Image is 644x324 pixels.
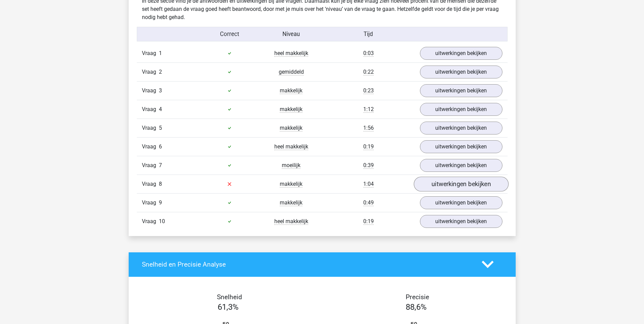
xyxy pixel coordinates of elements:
span: 9 [159,199,162,206]
span: 2 [159,69,162,75]
h4: Snelheid [142,293,317,301]
span: 0:19 [363,218,374,225]
a: uitwerkingen bekijken [420,84,502,97]
span: 0:03 [363,50,374,57]
span: Vraag [142,143,159,151]
span: Vraag [142,105,159,113]
a: uitwerkingen bekijken [420,66,502,78]
span: makkelijk [280,199,302,206]
h4: Precisie [330,293,505,301]
div: Tijd [322,30,415,38]
span: gemiddeld [279,69,304,75]
span: Vraag [142,161,159,169]
span: Vraag [142,87,159,95]
span: 0:49 [363,199,374,206]
span: 1:12 [363,106,374,113]
span: 1:04 [363,181,374,187]
span: 0:39 [363,162,374,169]
span: makkelijk [280,87,302,94]
span: 3 [159,87,162,94]
div: Niveau [260,30,322,38]
span: heel makkelijk [274,218,308,225]
span: 10 [159,218,165,224]
span: 0:19 [363,143,374,150]
a: uitwerkingen bekijken [420,103,502,116]
span: 61,3% [218,302,239,312]
a: uitwerkingen bekijken [420,215,502,228]
span: 0:22 [363,69,374,75]
span: Vraag [142,199,159,207]
span: 88,6% [406,302,427,312]
a: uitwerkingen bekijken [420,47,502,60]
a: uitwerkingen bekijken [420,196,502,209]
span: 7 [159,162,162,168]
span: makkelijk [280,181,302,187]
a: uitwerkingen bekijken [420,140,502,153]
h4: Snelheid en Precisie Analyse [142,260,472,268]
a: uitwerkingen bekijken [420,159,502,172]
span: Vraag [142,217,159,226]
span: 0:23 [363,87,374,94]
span: Vraag [142,180,159,188]
span: Vraag [142,49,159,57]
span: 6 [159,143,162,150]
span: 1:56 [363,125,374,131]
span: makkelijk [280,106,302,113]
span: 4 [159,106,162,112]
span: heel makkelijk [274,143,308,150]
span: Vraag [142,68,159,76]
span: moeilijk [282,162,300,169]
span: Vraag [142,124,159,132]
span: makkelijk [280,125,302,131]
span: 5 [159,125,162,131]
span: 8 [159,181,162,187]
a: uitwerkingen bekijken [420,122,502,134]
div: Correct [199,30,260,38]
a: uitwerkingen bekijken [413,177,508,192]
span: 1 [159,50,162,56]
span: heel makkelijk [274,50,308,57]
